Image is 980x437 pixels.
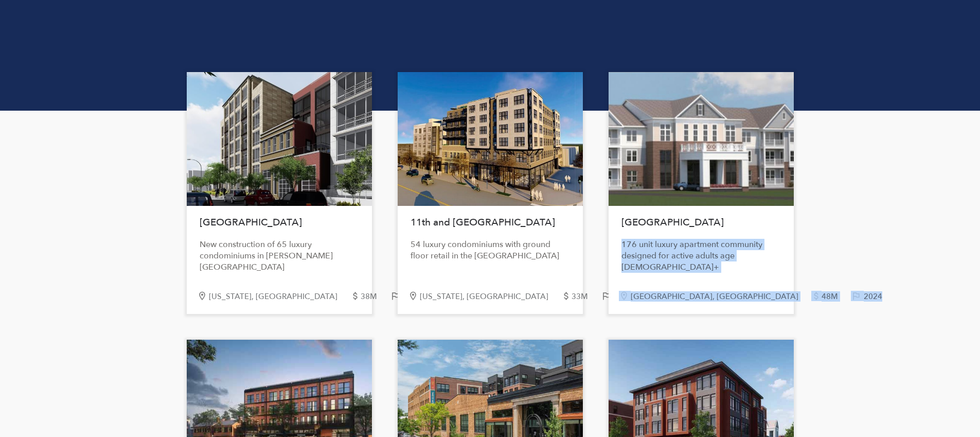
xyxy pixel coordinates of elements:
[631,292,811,301] div: [GEOGRAPHIC_DATA], [GEOGRAPHIC_DATA]
[361,292,390,301] div: 38M
[200,239,359,273] div: New construction of 65 luxury condominiums in [PERSON_NAME][GEOGRAPHIC_DATA]
[420,292,561,301] div: [US_STATE], [GEOGRAPHIC_DATA]
[621,239,781,273] div: 176 unit luxury apartment community designed for active adults age [DEMOGRAPHIC_DATA]+
[209,292,350,301] div: [US_STATE], [GEOGRAPHIC_DATA]
[822,292,851,301] div: 48M
[621,211,781,234] h1: [GEOGRAPHIC_DATA]
[411,239,570,261] div: 54 luxury condominiums with ground floor retail in the [GEOGRAPHIC_DATA]
[200,211,359,234] h1: [GEOGRAPHIC_DATA]
[572,292,601,301] div: 33M
[864,292,895,301] div: 2024
[411,211,570,234] h1: 11th and [GEOGRAPHIC_DATA]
